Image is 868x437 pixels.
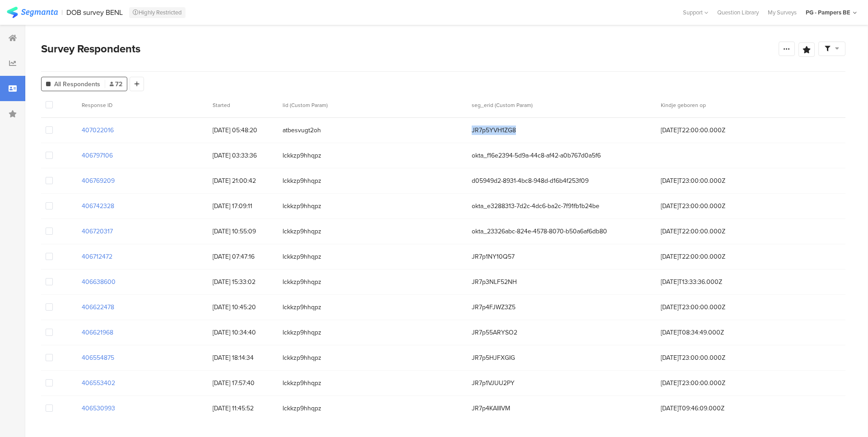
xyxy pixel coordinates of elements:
[283,176,463,186] span: lckkzp9hhqpz
[472,201,652,211] span: okta_e3288313-7d2c-4dc6-ba2c-7f91fb1b24be
[472,277,652,287] span: JR7p3NLF52NH
[661,277,722,287] span: [DATE]T13:33:36.000Z
[283,404,463,413] span: lckkzp9hhqpz
[213,201,274,211] span: [DATE] 17:09:11
[283,277,463,287] span: lckkzp9hhqpz
[54,79,100,89] span: All Respondents
[213,126,274,135] span: [DATE] 05:48:20
[283,302,463,312] span: lckkzp9hhqpz
[213,378,274,388] span: [DATE] 17:57:40
[110,79,122,89] span: 72
[661,353,725,363] span: [DATE]T23:00:00.000Z
[472,378,652,388] span: JR7p1VJUU2PY
[82,378,115,388] section: 406553402
[283,378,463,388] span: lckkzp9hhqpz
[472,101,533,109] span: seg_erid (Custom Param)
[213,176,274,186] span: [DATE] 21:00:42
[283,101,328,109] span: lid (Custom Param)
[472,404,652,413] span: JR7p4KAIIIVM
[213,404,274,413] span: [DATE] 11:45:52
[82,277,116,287] section: 406638600
[472,151,652,160] span: okta_f16e2394-5d9a-44c8-af42-a0b767d0a5f6
[41,41,140,57] span: Survey Respondents
[661,252,725,261] span: [DATE]T22:00:00.000Z
[806,8,850,17] div: PG - Pampers BE
[283,328,463,337] span: lckkzp9hhqpz
[82,252,112,261] section: 406712472
[472,252,652,261] span: JR7p1NY10Q57
[472,302,652,312] span: JR7p4FJWZ3Z5
[213,101,230,109] span: Started
[661,176,725,186] span: [DATE]T23:00:00.000Z
[283,252,463,261] span: lckkzp9hhqpz
[213,277,274,287] span: [DATE] 15:33:02
[283,353,463,363] span: lckkzp9hhqpz
[472,328,652,337] span: JR7p55ARYSO2
[283,201,463,211] span: lckkzp9hhqpz
[82,328,113,337] section: 406621968
[213,227,274,236] span: [DATE] 10:55:09
[283,126,463,135] span: atbesvugt2oh
[661,201,725,211] span: [DATE]T23:00:00.000Z
[82,227,113,236] section: 406720317
[213,252,274,261] span: [DATE] 07:47:16
[661,101,835,109] section: Kindje geboren op
[129,7,186,18] div: Highly Restricted
[82,151,113,160] section: 406797106
[82,176,115,186] section: 406769209
[472,126,652,135] span: JR7p5YVH1ZG8
[82,302,114,312] section: 406622478
[82,126,114,135] section: 407022016
[472,227,652,236] span: okta_23326abc-824e-4578-8070-b50a6af6db80
[82,353,114,363] section: 406554875
[213,302,274,312] span: [DATE] 10:45:20
[661,227,725,236] span: [DATE]T22:00:00.000Z
[661,378,725,388] span: [DATE]T23:00:00.000Z
[661,404,724,413] span: [DATE]T09:46:09.000Z
[82,201,114,211] section: 406742328
[472,176,652,186] span: d05949d2-8931-4bc8-948d-d16b4f253f09
[661,328,724,337] span: [DATE]T08:34:49.000Z
[472,353,652,363] span: JR7p5HJFXGIG
[7,7,58,18] img: segmanta logo
[661,126,725,135] span: [DATE]T22:00:00.000Z
[61,7,63,18] div: |
[683,5,708,19] div: Support
[82,101,112,109] span: Response ID
[82,404,115,413] section: 406530993
[213,353,274,363] span: [DATE] 18:14:34
[213,151,274,160] span: [DATE] 03:33:36
[713,8,763,17] a: Question Library
[66,8,123,17] div: DOB survey BENL
[213,328,274,337] span: [DATE] 10:34:40
[661,302,725,312] span: [DATE]T23:00:00.000Z
[283,227,463,236] span: lckkzp9hhqpz
[763,8,801,17] a: My Surveys
[283,151,463,160] span: lckkzp9hhqpz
